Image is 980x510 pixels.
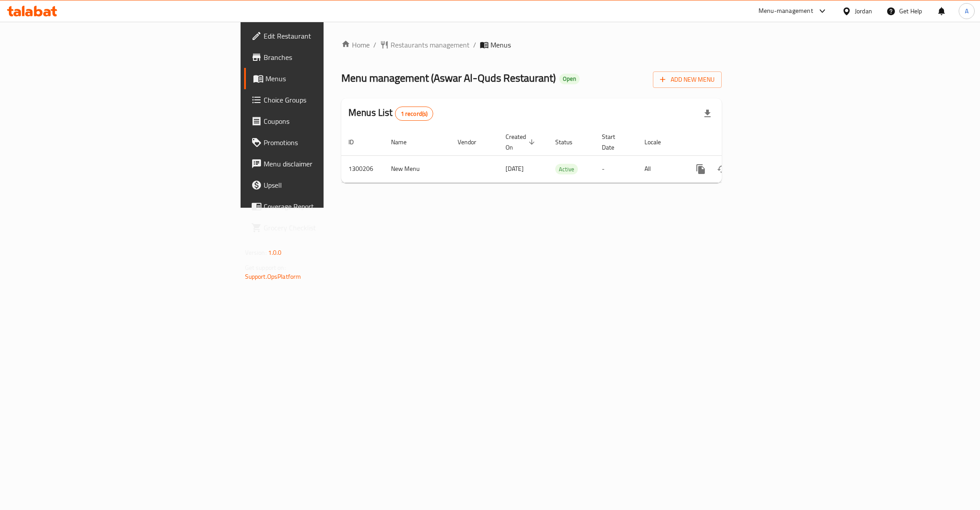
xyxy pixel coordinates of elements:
[697,103,718,124] div: Export file
[264,116,397,127] span: Coupons
[264,180,397,190] span: Upsell
[391,137,418,147] span: Name
[264,95,397,105] span: Choice Groups
[602,131,627,153] span: Start Date
[244,111,404,132] a: Coupons
[244,153,404,174] a: Menu disclaimer
[264,201,397,212] span: Coverage Report
[473,40,476,50] li: /
[348,106,433,121] h2: Menus List
[244,47,404,68] a: Branches
[559,75,580,83] span: Open
[380,40,470,50] a: Restaurants management
[268,247,282,258] span: 1.0.0
[595,155,637,182] td: -
[458,137,488,147] span: Vendor
[384,155,450,182] td: New Menu
[341,40,722,50] nav: breadcrumb
[244,25,404,47] a: Edit Restaurant
[690,158,711,180] button: more
[653,71,722,88] button: Add New Menu
[759,6,813,16] div: Menu-management
[855,6,872,16] div: Jordan
[395,107,434,121] div: Total records count
[506,163,524,174] span: [DATE]
[637,155,683,182] td: All
[264,158,397,169] span: Menu disclaimer
[490,40,511,50] span: Menus
[244,196,404,217] a: Coverage Report
[244,89,404,111] a: Choice Groups
[264,222,397,233] span: Grocery Checklist
[644,137,672,147] span: Locale
[348,137,365,147] span: ID
[341,68,556,88] span: Menu management ( Aswar Al-Quds Restaurant )
[395,110,433,118] span: 1 record(s)
[245,262,286,273] span: Get support on:
[245,271,301,282] a: Support.OpsPlatform
[711,158,733,180] button: Change Status
[264,137,397,148] span: Promotions
[244,132,404,153] a: Promotions
[683,129,782,156] th: Actions
[244,174,404,196] a: Upsell
[245,247,267,258] span: Version:
[244,68,404,89] a: Menus
[506,131,537,153] span: Created On
[341,129,782,183] table: enhanced table
[559,74,580,84] div: Open
[660,74,715,85] span: Add New Menu
[555,137,584,147] span: Status
[244,217,404,238] a: Grocery Checklist
[265,73,397,84] span: Menus
[264,31,397,41] span: Edit Restaurant
[391,40,470,50] span: Restaurants management
[555,164,578,174] span: Active
[965,6,968,16] span: A
[264,52,397,63] span: Branches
